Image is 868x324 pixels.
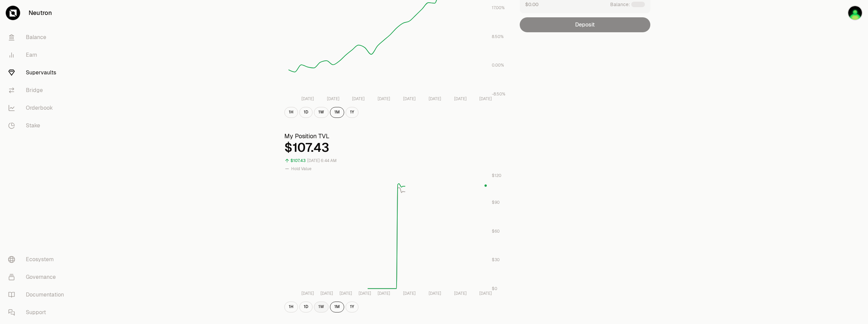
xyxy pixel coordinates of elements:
a: Ecosystem [3,251,73,268]
button: 1M [330,107,344,118]
tspan: [DATE] [403,96,416,102]
tspan: $30 [492,257,500,263]
span: Balance: [610,1,630,8]
tspan: [DATE] [320,291,333,296]
button: 1Y [346,107,358,118]
tspan: 0.00% [492,62,504,68]
button: 1W [314,107,329,118]
button: 1H [284,302,298,312]
a: Stake [3,117,73,134]
tspan: $120 [492,173,501,178]
h3: My Position TVL [284,131,506,141]
div: $107.43 [290,157,306,165]
button: $0.00 [525,1,538,8]
a: Earn [3,46,73,64]
div: [DATE] 6:44 AM [307,157,337,165]
tspan: $60 [492,228,500,234]
a: Bridge [3,82,73,99]
a: Documentation [3,286,73,304]
tspan: [DATE] [358,291,371,296]
button: 1M [330,302,344,312]
a: Orderbook [3,99,73,117]
tspan: $0 [492,286,497,291]
tspan: [DATE] [378,96,390,102]
tspan: 8.50% [492,34,504,39]
tspan: [DATE] [429,291,441,296]
tspan: -8.50% [492,91,505,97]
tspan: 17.00% [492,5,505,11]
a: Balance [3,29,73,46]
tspan: [DATE] [429,96,441,102]
tspan: $90 [492,200,500,205]
tspan: [DATE] [301,291,314,296]
div: $107.43 [284,141,506,155]
button: 1D [299,107,313,118]
button: 1H [284,107,298,118]
tspan: [DATE] [454,96,467,102]
tspan: [DATE] [403,291,416,296]
tspan: [DATE] [454,291,467,296]
a: Supervaults [3,64,73,82]
img: New_Original [848,6,862,20]
span: Hold Value [291,166,312,172]
tspan: [DATE] [378,291,390,296]
button: 1W [314,302,329,312]
tspan: [DATE] [301,96,314,102]
button: 1D [299,302,313,312]
tspan: [DATE] [479,291,492,296]
a: Support [3,304,73,321]
a: Governance [3,268,73,286]
tspan: [DATE] [479,96,492,102]
tspan: [DATE] [327,96,339,102]
tspan: [DATE] [352,96,365,102]
button: 1Y [346,302,358,312]
tspan: [DATE] [339,291,352,296]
